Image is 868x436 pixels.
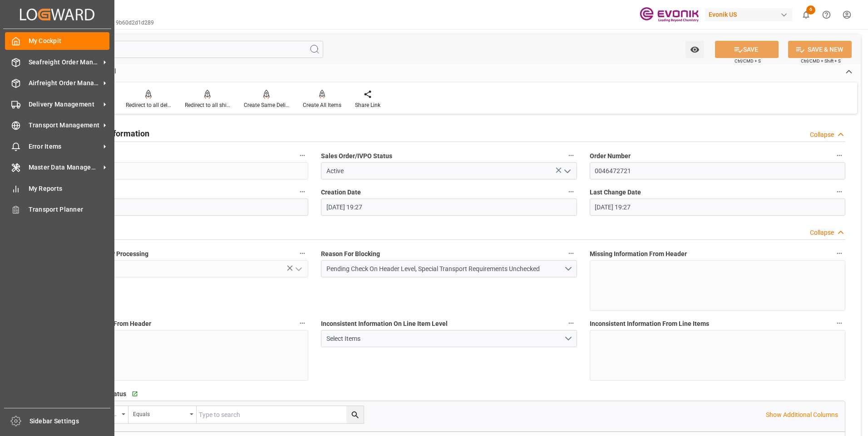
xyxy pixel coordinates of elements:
[788,41,852,58] button: SAVE & NEW
[686,41,704,58] button: open menu
[321,330,577,347] button: open menu
[565,317,577,329] button: Inconsistent Information On Line Item Level
[346,406,364,423] button: search button
[133,408,187,418] div: Equals
[590,188,641,197] span: Last Change Date
[801,58,841,64] span: Ctrl/CMD + Shift + S
[5,201,109,218] a: Transport Planner
[833,247,845,259] button: Missing Information From Header
[321,260,577,277] button: open menu
[29,163,100,172] span: Master Data Management
[810,130,834,140] div: Collapse
[565,150,577,161] button: Sales Order/IVPO Status
[126,101,171,109] div: Redirect to all deliveries
[796,5,816,25] button: show 6 new notifications
[590,151,631,161] span: Order Number
[296,150,308,161] button: code
[326,264,564,274] div: Pending Check On Header Level, Special Transport Requirements Unchecked
[5,179,109,197] a: My Reports
[185,101,230,109] div: Redirect to all shipments
[128,406,197,423] button: open menu
[321,188,361,197] span: Creation Date
[833,317,845,329] button: Inconsistent Information From Line Items
[355,101,380,109] div: Share Link
[29,100,100,109] span: Delivery Management
[29,142,100,151] span: Error Items
[640,7,699,23] img: Evonik-brand-mark-Deep-Purple-RGB.jpeg_1700498283.jpeg
[197,406,364,423] input: Type to search
[766,410,838,420] p: Show Additional Columns
[29,205,110,214] span: Transport Planner
[291,262,305,276] button: open menu
[296,186,308,198] button: Order Type (SAP)
[244,101,289,109] div: Create Same Delivery Date
[29,58,100,67] span: Seafreight Order Management
[806,5,815,15] span: 6
[590,249,687,259] span: Missing Information From Header
[321,151,392,161] span: Sales Order/IVPO Status
[5,32,109,50] a: My Cockpit
[735,58,761,64] span: Ctrl/CMD + S
[715,41,779,58] button: SAVE
[326,334,564,344] div: Select Items
[29,36,110,46] span: My Cockpit
[590,319,709,329] span: Inconsistent Information From Line Items
[296,317,308,329] button: Missing Master Data From Header
[705,6,796,23] button: Evonik US
[816,5,837,25] button: Help Center
[810,228,834,237] div: Collapse
[42,41,323,58] input: Search Fields
[560,164,573,178] button: open menu
[833,186,845,198] button: Last Change Date
[565,247,577,259] button: Reason For Blocking
[321,249,380,259] span: Reason For Blocking
[29,121,100,130] span: Transport Management
[321,199,577,216] input: DD.MM.YYYY HH:MM
[565,186,577,198] button: Creation Date
[705,8,792,21] div: Evonik US
[29,184,110,194] span: My Reports
[321,319,448,329] span: Inconsistent Information On Line Item Level
[590,199,845,216] input: DD.MM.YYYY HH:MM
[303,101,341,109] div: Create All Items
[833,150,845,161] button: Order Number
[29,78,100,88] span: Airfreight Order Management
[30,417,111,426] span: Sidebar Settings
[296,247,308,259] button: Blocked From Further Processing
